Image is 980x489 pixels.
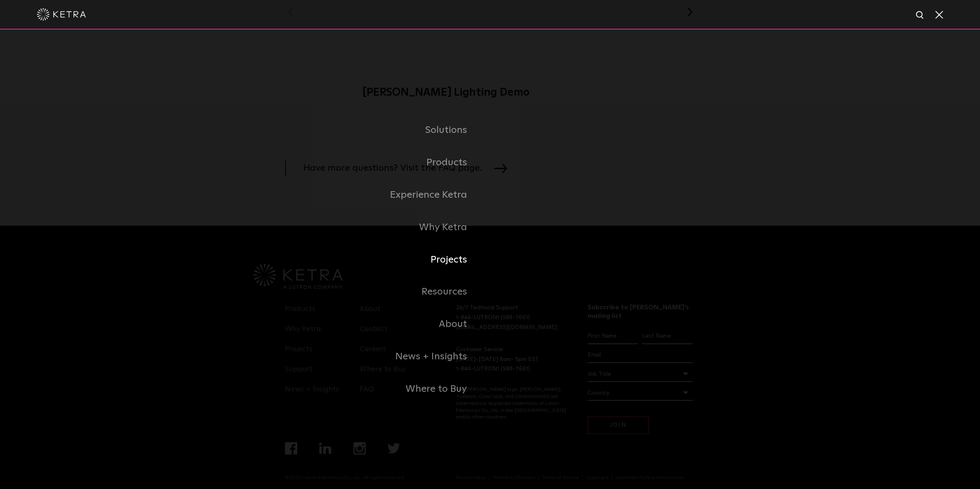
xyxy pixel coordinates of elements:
[37,8,86,21] img: ketra-logo-2019-white
[215,114,765,405] div: Navigation Menu
[915,10,925,21] img: search icon
[215,244,490,276] a: Projects
[215,179,490,211] a: Experience Ketra
[215,276,490,308] a: Resources
[215,146,490,179] a: Products
[215,340,490,373] a: News + Insights
[215,114,490,146] a: Solutions
[215,373,490,405] a: Where to Buy
[215,211,490,244] a: Why Ketra
[215,308,490,340] a: About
